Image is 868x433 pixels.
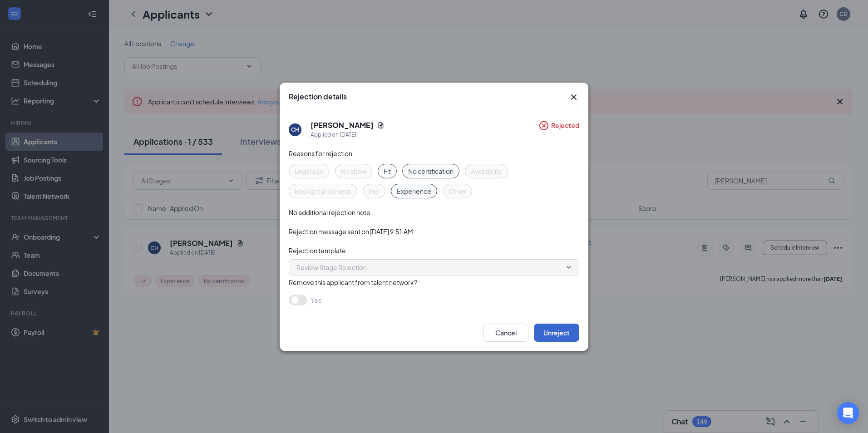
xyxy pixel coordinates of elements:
[369,186,380,196] span: Pay
[289,246,346,255] span: Rejection template
[483,324,528,342] button: Cancel
[449,186,466,196] span: Other
[289,208,372,216] span: No additional rejection note.
[296,261,367,274] span: Review Stage Rejection
[384,166,391,176] span: Fit
[289,227,413,236] span: Rejection message sent on [DATE] 9:51 AM
[291,126,299,133] div: CH
[568,92,579,103] button: Close
[568,92,579,103] svg: Cross
[341,166,366,176] span: No show
[289,278,417,286] span: Remove this applicant from talent network?
[295,186,351,196] span: Background check
[311,130,385,139] div: Applied on [DATE]
[538,120,549,131] svg: CircleCross
[551,120,579,139] span: Rejected
[311,120,374,130] h5: [PERSON_NAME]
[377,122,385,129] svg: Document
[295,166,324,176] span: Legal age
[289,92,347,102] h3: Rejection details
[837,402,859,424] div: Open Intercom Messenger
[534,324,579,342] button: Unreject
[408,166,454,176] span: No certification
[289,149,352,157] span: Reasons for rejection
[471,166,502,176] span: Availability
[397,186,431,196] span: Experience
[311,295,321,305] span: Yes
